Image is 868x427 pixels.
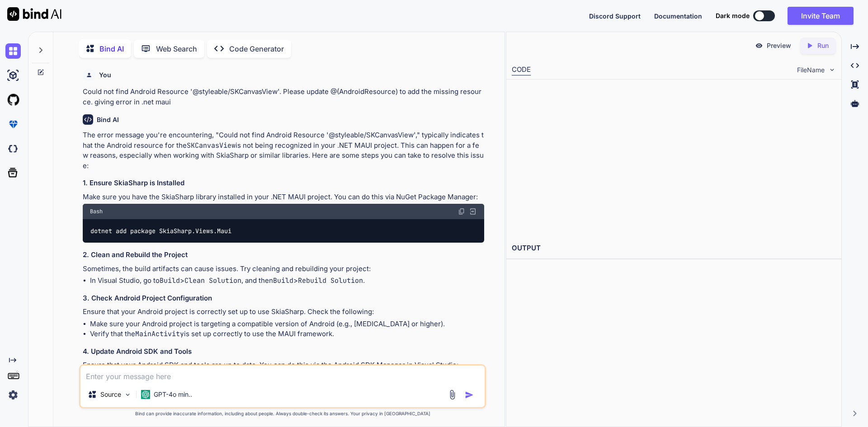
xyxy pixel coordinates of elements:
h3: 4. Update Android SDK and Tools [83,347,484,357]
h6: You [99,70,111,80]
img: chat [5,43,21,59]
img: darkCloudIdeIcon [5,141,21,156]
img: attachment [447,389,458,400]
p: Ensure that your Android SDK and tools are up to date. You can do this via the Android SDK Manage... [83,360,484,371]
img: githubLight [5,92,21,108]
p: Preview [767,41,791,50]
img: icon [465,390,474,399]
img: chevron down [828,66,836,74]
div: CODE [512,65,531,75]
code: SKCanvasView [187,141,236,150]
p: Ensure that your Android project is correctly set up to use SkiaSharp. Check the following: [83,307,484,317]
img: Pick Models [124,391,132,399]
p: GPT-4o min.. [154,390,192,399]
h6: Bind AI [97,115,119,124]
code: dotnet add package SkiaSharp.Views.Maui [90,226,232,236]
span: Discord Support [589,12,641,20]
code: Clean Solution [184,276,241,285]
span: FileName [797,66,825,75]
img: ai-studio [5,68,21,83]
img: settings [5,387,21,403]
li: Verify that the is set up correctly to use the MAUI framework. [90,329,484,339]
p: Could not find Android Resource '@styleable/SKCanvasView'. Please update @(AndroidResource) to ad... [83,87,484,107]
p: Run [817,41,829,50]
li: Make sure your Android project is targeting a compatible version of Android (e.g., [MEDICAL_DATA]... [90,319,484,329]
button: Invite Team [788,7,854,25]
p: Bind can provide inaccurate information, including about people. Always double-check its answers.... [79,410,486,417]
p: The error message you're encountering, "Could not find Android Resource '@styleable/SKCanvasView'... [83,130,484,171]
h3: 3. Check Android Project Configuration [83,293,484,304]
img: Open in Browser [469,207,477,216]
li: In Visual Studio, go to > , and then > . [90,276,484,286]
h2: OUTPUT [506,238,841,259]
code: Build [273,276,293,285]
p: Make sure you have the SkiaSharp library installed in your .NET MAUI project. You can do this via... [83,192,484,202]
img: Bind AI [7,7,61,21]
span: Dark mode [716,11,750,20]
span: Bash [90,208,103,215]
img: premium [5,117,21,132]
span: Documentation [654,12,702,20]
button: Discord Support [589,11,641,21]
code: MainActivity [135,329,184,338]
img: GPT-4o mini [141,390,150,399]
h3: 1. Ensure SkiaSharp is Installed [83,178,484,188]
p: Web Search [156,43,197,54]
code: Build [160,276,180,285]
p: Sometimes, the build artifacts can cause issues. Try cleaning and rebuilding your project: [83,264,484,274]
img: copy [458,208,465,215]
code: Rebuild Solution [298,276,363,285]
p: Bind AI [99,43,124,54]
img: preview [755,42,763,50]
p: Source [100,390,121,399]
button: Documentation [654,11,702,21]
p: Code Generator [229,43,284,54]
h3: 2. Clean and Rebuild the Project [83,250,484,260]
